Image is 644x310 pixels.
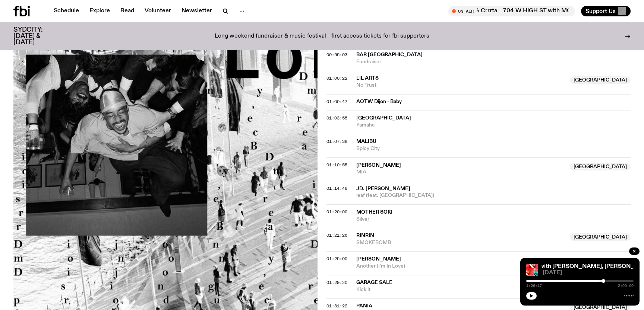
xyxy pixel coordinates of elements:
[116,6,139,16] a: Read
[356,58,631,65] span: Fundraiser
[356,186,410,191] span: JD. [PERSON_NAME]
[326,140,347,144] button: 01:07:38
[585,8,616,15] span: Support Us
[326,162,347,168] span: 01:10:55
[326,115,347,121] span: 01:03:55
[356,82,565,89] span: No Trust
[326,138,347,144] span: 01:07:38
[581,6,631,16] button: Support Us
[326,53,347,57] button: 00:55:03
[215,33,429,40] p: Long weekend fundraiser & music festival - first access tickets for fbi supporters
[570,163,631,170] span: [GEOGRAPHIC_DATA]
[326,185,347,191] span: 01:14:48
[177,6,217,16] a: Newsletter
[326,304,347,308] button: 01:31:22
[356,163,401,168] span: [PERSON_NAME]
[326,303,347,309] span: 01:31:22
[618,284,634,288] span: 2:00:00
[326,279,347,285] span: 01:29:20
[140,6,176,16] a: Volunteer
[356,145,631,152] span: Spicy City
[356,210,392,215] span: Mother Soki
[326,76,347,80] button: 01:00:22
[326,281,347,285] button: 01:29:20
[356,98,626,105] span: AOTW Dijon - Baby
[326,52,347,58] span: 00:55:03
[356,233,374,238] span: RinRin
[326,186,347,191] button: 01:14:48
[356,192,631,199] span: leaf (feat. [GEOGRAPHIC_DATA])
[356,139,376,144] span: Malibu
[356,76,379,81] span: Lil Arts
[356,52,423,57] span: bar [GEOGRAPHIC_DATA]
[448,6,575,16] button: On Air704 W HIGH ST with MGNA Crrrta704 W HIGH ST with MGNA Crrrta
[570,233,631,241] span: [GEOGRAPHIC_DATA]
[356,286,565,293] span: Kick it
[326,233,347,237] button: 01:21:26
[13,27,61,46] h3: SYDCITY: [DATE] & [DATE]
[543,270,634,276] span: [DATE]
[326,256,347,262] span: 01:25:00
[356,239,565,246] span: SMOKEBOMB
[326,257,347,261] button: 01:25:00
[356,256,401,262] span: [PERSON_NAME]
[356,280,392,285] span: Garage Sale
[570,257,631,264] span: [GEOGRAPHIC_DATA]
[526,284,542,288] span: 1:26:17
[326,100,347,104] button: 01:00:47
[85,6,114,16] a: Explore
[356,169,565,176] span: MIA
[326,99,347,105] span: 01:00:47
[356,303,372,309] span: PANIA
[326,232,347,238] span: 01:21:26
[356,122,631,129] span: Yamaha
[326,210,347,214] button: 01:20:00
[326,209,347,215] span: 01:20:00
[356,263,565,270] span: Another (I'm In Love)
[356,115,411,121] span: [GEOGRAPHIC_DATA]
[326,116,347,120] button: 01:03:55
[526,264,538,276] img: The cover image for this episode of The Playlist, featuring the title of the show as well as the ...
[326,163,347,167] button: 01:10:55
[49,6,83,16] a: Schedule
[326,75,347,81] span: 01:00:22
[356,216,631,223] span: Silver
[570,76,631,84] span: [GEOGRAPHIC_DATA]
